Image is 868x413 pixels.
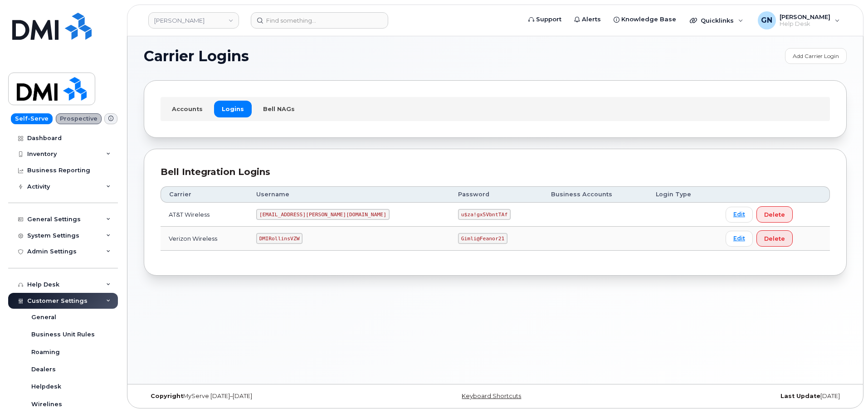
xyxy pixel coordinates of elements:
th: Username [248,186,450,203]
span: Carrier Logins [144,49,249,63]
th: Login Type [648,186,717,203]
td: Verizon Wireless [161,227,248,251]
span: Delete [764,210,785,219]
div: Bell Integration Logins [161,165,830,179]
code: DMIRollinsVZW [256,233,302,244]
td: AT&T Wireless [161,203,248,227]
span: Delete [764,234,785,243]
a: Accounts [164,101,210,117]
th: Password [450,186,543,203]
code: [EMAIL_ADDRESS][PERSON_NAME][DOMAIN_NAME] [256,209,390,220]
code: Gimli@Feanor21 [458,233,507,244]
strong: Copyright [151,393,183,399]
button: Delete [756,230,793,247]
a: Bell NAGs [255,101,302,117]
a: Add Carrier Login [785,48,847,64]
button: Delete [756,206,793,223]
th: Business Accounts [543,186,648,203]
th: Carrier [161,186,248,203]
div: [DATE] [612,393,847,400]
div: MyServe [DATE]–[DATE] [144,393,378,400]
strong: Last Update [780,393,820,399]
a: Edit [726,231,753,247]
a: Logins [214,101,252,117]
a: Keyboard Shortcuts [462,393,521,399]
a: Edit [726,207,753,223]
code: u$za!gx5VbntTAf [458,209,511,220]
